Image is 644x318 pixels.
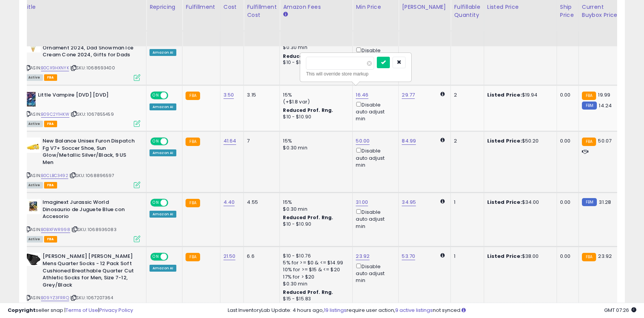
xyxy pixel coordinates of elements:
[283,114,347,120] div: $10 - $10.90
[99,307,133,314] a: Privacy Policy
[283,144,347,151] div: $0.30 min
[25,74,43,81] span: All listings currently available for purchase on Amazon
[306,70,406,78] div: This will override store markup
[283,138,347,144] div: 15%
[43,253,136,290] b: [PERSON_NAME] [PERSON_NAME] Mens Quarter Socks - 12 Pack Soft Cushioned Breathable Quarter Cut At...
[41,172,68,179] a: B0CLBC3492
[283,274,347,280] div: 17% for > $20
[402,137,416,145] a: 84.99
[149,149,176,156] div: Amazon AI
[440,199,445,204] i: Calculated using Dynamic Max Price.
[582,253,596,261] small: FBA
[283,44,347,51] div: $0.30 min
[151,138,161,145] span: ON
[454,253,478,260] div: 1
[283,92,347,98] div: 15%
[149,103,176,110] div: Amazon AI
[283,214,333,221] b: Reduced Prof. Rng.
[151,254,161,260] span: ON
[599,102,612,109] span: 14.24
[223,91,234,99] a: 3.50
[487,137,522,144] b: Listed Price:
[44,236,57,243] span: FBA
[43,199,136,222] b: Imaginext Jurassic World Dinosaurio de Juguete Blue con Accesorio
[247,199,274,206] div: 4.55
[560,199,573,206] div: 0.00
[283,107,333,113] b: Reduced Prof. Rng.
[25,92,36,107] img: 51QmJz5VkwL._SL40_.jpg
[356,252,370,260] a: 23.92
[604,307,636,314] span: 2025-10-12 07:26 GMT
[43,138,136,168] b: New Balance Unisex Furon Dispatch Fg V7+ Soccer Shoe, Sun Glow/Metallic Silver/Black, 9 US Men
[402,3,447,11] div: [PERSON_NAME]
[356,3,395,11] div: Min Price
[454,138,478,144] div: 2
[149,49,176,56] div: Amazon AI
[228,307,636,314] div: Last InventoryLab Update: 4 hours ago, require user action, not synced.
[487,92,551,98] div: $19.94
[71,226,117,233] span: | SKU: 1068936083
[598,91,610,98] span: 19.99
[151,200,161,206] span: ON
[167,200,179,206] span: OFF
[598,252,612,260] span: 23.92
[560,92,573,98] div: 0.00
[71,111,114,117] span: | SKU: 1067855459
[356,262,393,284] div: Disable auto adjust min
[356,146,393,169] div: Disable auto adjust min
[247,253,274,260] div: 6.6
[8,307,133,314] div: seller snap | |
[487,91,522,98] b: Listed Price:
[223,198,235,206] a: 4.40
[395,307,433,314] a: 9 active listings
[25,92,140,126] div: ASIN:
[283,280,347,287] div: $0.30 min
[149,3,179,11] div: Repricing
[283,59,347,66] div: $10 - $10.90
[599,198,611,206] span: 31.28
[283,221,347,228] div: $10 - $10.90
[25,253,41,266] img: 41IhKjyShqL._SL40_.jpg
[283,253,347,259] div: $10 - $10.76
[247,138,274,144] div: 7
[560,138,573,144] div: 0.00
[598,137,611,144] span: 50.07
[454,92,478,98] div: 2
[186,199,200,207] small: FBA
[324,307,347,314] a: 19 listings
[356,208,393,230] div: Disable auto adjust min
[283,266,347,273] div: 10% for >= $15 & <= $20
[283,289,333,295] b: Reduced Prof. Rng.
[283,53,333,59] b: Reduced Prof. Rng.
[402,91,415,99] a: 29.77
[487,198,522,206] b: Listed Price:
[186,92,200,100] small: FBA
[283,11,287,18] small: Amazon Fees.
[186,138,200,146] small: FBA
[41,226,70,233] a: B0BXFWR998
[223,3,241,11] div: Cost
[23,3,143,11] div: Title
[167,254,179,260] span: OFF
[167,138,179,145] span: OFF
[149,211,176,218] div: Amazon AI
[70,65,115,71] span: | SKU: 1068693400
[41,65,69,71] a: B0CX9HXNYK
[25,182,43,189] span: All listings currently available for purchase on Amazon
[454,199,478,206] div: 1
[44,121,57,127] span: FBA
[487,3,554,11] div: Listed Price
[582,102,597,110] small: FBM
[70,295,113,301] span: | SKU: 1067207364
[582,138,596,146] small: FBA
[356,137,370,145] a: 50.00
[151,92,161,98] span: ON
[454,3,480,19] div: Fulfillable Quantity
[283,199,347,206] div: 15%
[247,3,276,19] div: Fulfillment Cost
[560,253,573,260] div: 0.00
[283,3,349,11] div: Amazon Fees
[283,259,347,266] div: 5% for >= $0 & <= $14.99
[41,295,69,301] a: B09YZ3FRRQ
[69,172,114,179] span: | SKU: 1068896597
